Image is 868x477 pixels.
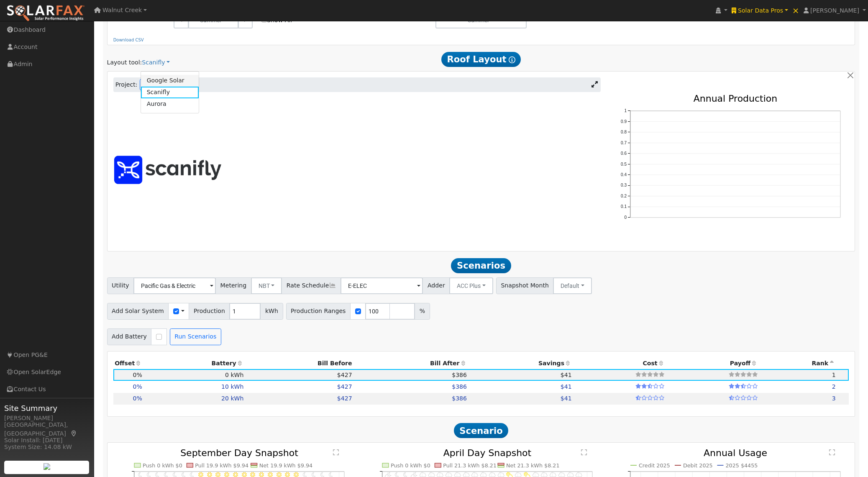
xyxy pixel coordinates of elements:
i: 3AM - PartlyCloudy [411,472,417,477]
span: $386 [452,372,467,378]
a: Expand Scanifly window [589,79,601,91]
i: 11AM - Clear [233,472,238,477]
span: Add Solar System [107,303,169,320]
span: × [792,5,799,15]
i: 9PM - Cloudy [567,472,574,477]
text: Push 0 kWh $0 [143,462,182,469]
a: Map [70,430,78,437]
span: $41 [561,395,572,402]
th: Offset [113,357,144,369]
i: 1AM - Clear [146,472,151,477]
a: Scanifly [141,87,199,98]
span: % [415,303,430,320]
span: Payoff [730,360,750,367]
i: 6AM - Cloudy [437,472,443,477]
span: 0% [133,383,142,390]
div: [GEOGRAPHIC_DATA], [GEOGRAPHIC_DATA] [4,421,90,438]
text: 0.3 [621,183,627,188]
text: 0.5 [621,162,627,167]
span: Savings [538,360,564,367]
text:  [581,449,587,456]
span: Layout tool: [107,59,142,66]
i: 6AM - Clear [190,472,194,477]
a: Aurora [141,98,199,110]
img: SolarFax [6,5,85,22]
span: kWh [260,303,283,320]
th: Bill After [353,357,468,369]
th: Bill Before [245,357,353,369]
text: Debit 2025 [683,462,713,469]
th: Battery [143,357,245,369]
span: $427 [337,383,352,390]
i: 7PM - Clear [303,472,307,477]
text: 0.9 [621,119,627,124]
i: 9AM - Cloudy [463,472,470,477]
span: 0% [133,395,142,402]
text: Annual Production [694,93,778,104]
span: $386 [452,383,467,390]
i: 1PM - Cloudy [498,472,504,477]
i: 4PM - Clear [276,472,281,477]
text: 0.4 [621,172,627,177]
span: Add Battery [107,328,152,345]
span: 2 [832,383,836,390]
div: [PERSON_NAME] [4,414,90,423]
i: 3AM - Clear [164,472,168,477]
i: 7AM - Cloudy [446,472,452,477]
i: 5AM - Cloudy [428,472,435,477]
text: 0.1 [621,205,627,209]
text:  [333,449,339,456]
i: 5PM - MostlyCloudy [533,472,539,477]
button: ACC Plus [449,277,493,294]
span: 0% [133,372,142,378]
i: 3PM - Clear [268,472,273,477]
td: 20 kWh [143,393,245,405]
i: 4PM - PartlyCloudy [524,472,530,477]
text: 0.2 [621,194,627,198]
i: 4AM - Clear [173,472,177,477]
span: Walnut Creek [102,7,142,13]
i: 8PM - MostlyCloudy [558,472,565,477]
i: 12AM - Clear [138,472,142,477]
i: 2AM - MostlyClear [403,472,407,477]
text: Net 19.9 kWh $9.94 [259,462,312,469]
img: Scanifly Logo [113,155,225,185]
i: 6PM - Cloudy [541,472,548,477]
span: $41 [561,383,572,390]
i: 11AM - Cloudy [480,472,487,477]
span: Scenarios [451,258,511,273]
i: 4AM - Cloudy [420,472,426,477]
i: 10AM - Clear [224,472,229,477]
text: Credit 2025 [639,462,670,469]
text: 0 [625,215,627,220]
text: Push 0 kWh $0 [391,462,430,469]
span: 3 [832,395,836,402]
i: 12PM - MostlyCloudy [489,472,496,477]
i: 7PM - Cloudy [550,472,556,477]
span: Cost [643,360,657,367]
button: NBT [251,277,282,294]
span: $427 [337,372,352,378]
i: 12PM - Clear [241,472,246,477]
text: April Day Snapshot [443,448,532,458]
span: Site Summary [4,403,90,414]
a: Google Solar [141,75,199,87]
img: retrieve [44,463,50,470]
i: 1AM - MostlyClear [395,472,399,477]
text: Net 21.3 kWh $8.21 [506,462,560,469]
span: $386 [452,395,467,402]
text: 0.6 [621,151,627,156]
text: 0.8 [621,130,627,135]
text: September Day Snapshot [180,448,298,458]
span: $427 [337,395,352,402]
span: Utility [107,277,134,294]
td: 0 kWh [143,369,245,381]
i: 2PM - Clear [259,472,264,477]
span: Rate Schedule [282,277,341,294]
span: Metering [215,277,251,294]
span: Project: [115,80,138,89]
span: Scenario [454,423,509,438]
i: 6PM - Clear [294,472,299,477]
i: 8AM - Cloudy [454,472,461,477]
span: Roof Layout [441,52,521,67]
